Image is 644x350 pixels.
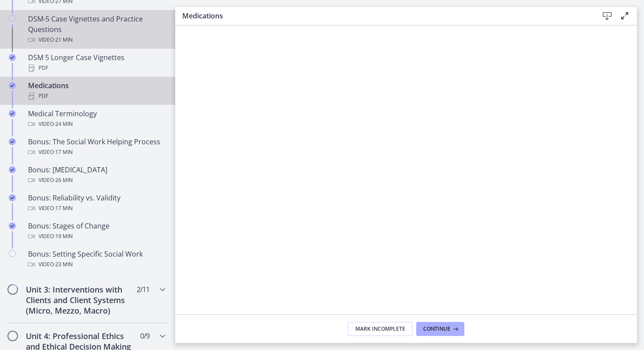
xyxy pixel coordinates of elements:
h3: Medications [182,11,584,21]
div: PDF [28,63,165,73]
h2: Unit 3: Interventions with Clients and Client Systems (Micro, Mezzo, Macro) [26,284,133,316]
i: Completed [9,82,16,89]
i: Completed [9,110,16,117]
span: · 21 min [54,35,73,45]
div: Bonus: Setting Specific Social Work [28,249,165,270]
i: Completed [9,194,16,201]
span: · 17 min [54,147,73,157]
div: Bonus: The Social Work Helping Process [28,136,165,157]
div: Video [28,259,165,270]
div: Medications [28,80,165,101]
div: Bonus: Reliability vs. Validity [28,193,165,214]
span: 0 / 9 [140,331,149,341]
div: Video [28,119,165,129]
div: DSM-5 Case Vignettes and Practice Questions [28,14,165,45]
span: Mark Incomplete [355,325,405,332]
span: Continue [423,325,450,332]
span: 2 / 11 [137,284,149,295]
i: Completed [9,222,16,229]
span: · 19 min [54,231,73,242]
div: PDF [28,91,165,101]
i: Completed [9,138,16,145]
span: · 24 min [54,119,73,129]
div: Medical Terminology [28,108,165,129]
i: Completed [9,54,16,61]
button: Continue [416,322,464,336]
div: Bonus: Stages of Change [28,221,165,242]
span: · 26 min [54,175,73,186]
div: Video [28,35,165,45]
div: DSM 5 Longer Case Vignettes [28,52,165,73]
button: Mark Incomplete [348,322,413,336]
i: Completed [9,166,16,173]
div: Video [28,147,165,157]
div: Video [28,203,165,214]
span: · 17 min [54,203,73,214]
div: Bonus: [MEDICAL_DATA] [28,164,165,186]
div: Video [28,175,165,186]
span: · 23 min [54,259,73,270]
div: Video [28,231,165,242]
